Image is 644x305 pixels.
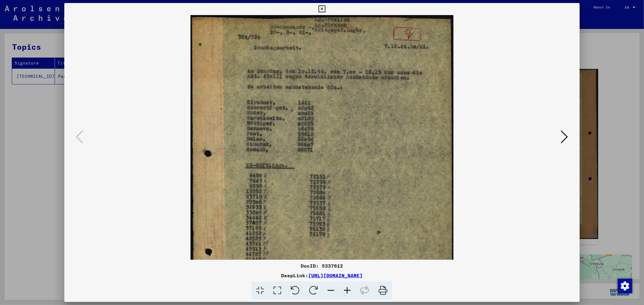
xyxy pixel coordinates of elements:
div: Change consent [617,278,632,293]
div: DocID: 5337612 [64,262,579,269]
img: Change consent [618,279,632,293]
a: [URL][DOMAIN_NAME] [308,272,363,278]
div: DeepLink: [64,272,579,279]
